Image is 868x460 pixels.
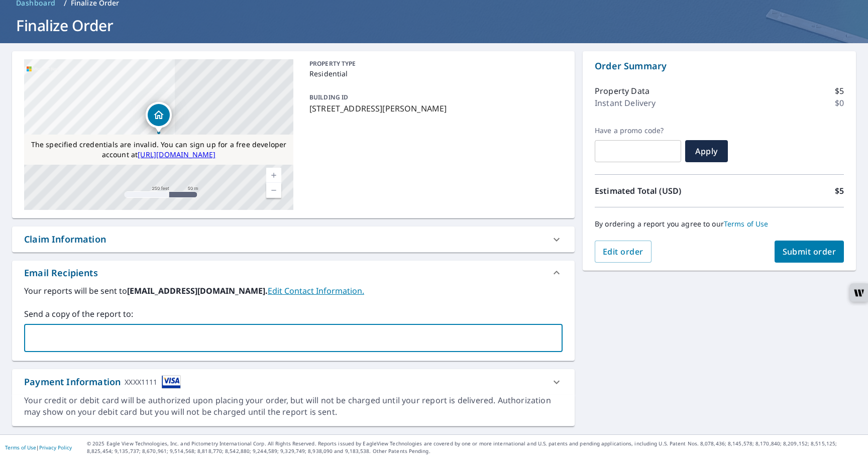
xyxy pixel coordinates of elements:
div: Claim Information [12,226,575,252]
span: Submit order [783,246,836,257]
p: $5 [835,85,844,97]
div: The specified credentials are invalid. You can sign up for a free developer account at [24,135,293,165]
p: $0 [835,97,844,109]
div: Dropped pin, building 1, Residential property, 10 S 222 W Burley, ID 83318 [146,102,172,133]
button: Apply [685,140,728,162]
button: Edit order [595,241,652,263]
div: XXXX1111 [125,375,157,389]
p: PROPERTY TYPE [309,59,559,68]
p: Residential [309,68,559,79]
div: Your credit or debit card will be authorized upon placing your order, but will not be charged unt... [24,395,563,418]
p: [STREET_ADDRESS][PERSON_NAME] [309,102,559,114]
a: EditContactInfo [268,285,364,296]
label: Have a promo code? [595,126,681,135]
p: $5 [835,185,844,197]
p: Instant Delivery [595,97,656,109]
b: [EMAIL_ADDRESS][DOMAIN_NAME]. [127,285,268,296]
div: Email Recipients [12,261,575,285]
div: Payment InformationXXXX1111cardImage [12,369,575,395]
div: Email Recipients [24,266,98,280]
div: Claim Information [24,233,106,246]
h1: Finalize Order [12,15,856,36]
img: cardImage [162,375,181,389]
button: Submit order [775,241,844,263]
label: Send a copy of the report to: [24,308,563,320]
p: Order Summary [595,59,844,73]
div: The specified credentials are invalid. You can sign up for a free developer account at http://www... [24,135,293,165]
p: Property Data [595,85,649,97]
p: | [5,444,72,450]
p: Estimated Total (USD) [595,185,719,197]
div: Payment Information [24,375,181,389]
p: BUILDING ID [309,93,348,101]
a: Terms of Use [5,444,36,451]
a: [URL][DOMAIN_NAME] [138,150,215,159]
p: By ordering a report you agree to our [595,219,844,228]
a: Current Level 17, Zoom In [266,168,281,183]
a: Privacy Policy [39,444,72,451]
a: Current Level 17, Zoom Out [266,183,281,198]
a: Terms of Use [724,219,769,228]
p: © 2025 Eagle View Technologies, Inc. and Pictometry International Corp. All Rights Reserved. Repo... [87,440,863,455]
span: Apply [693,146,720,157]
span: Edit order [603,246,643,257]
label: Your reports will be sent to [24,285,563,297]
